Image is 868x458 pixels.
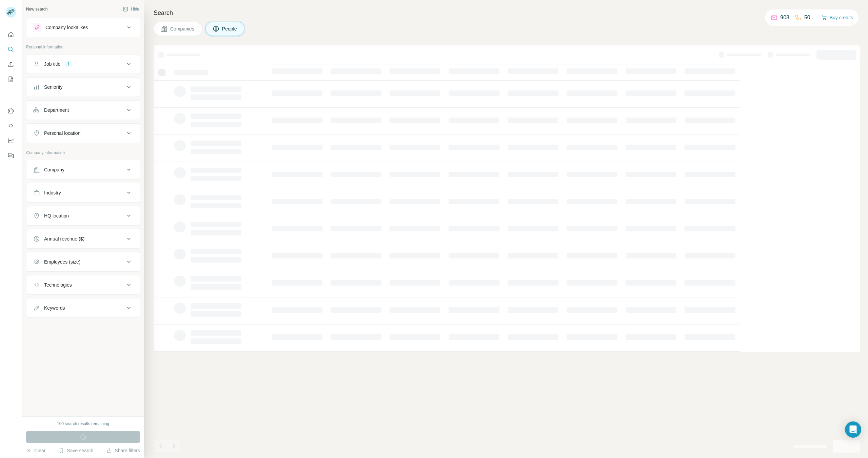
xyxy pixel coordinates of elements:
div: HQ location [44,212,69,219]
div: New search [26,6,47,12]
div: Company [44,166,64,173]
button: Enrich CSV [5,58,16,70]
button: Hide [118,4,144,14]
button: Personal location [26,125,140,141]
button: Share filters [106,447,140,454]
div: Industry [44,189,61,196]
button: Use Surfe on LinkedIn [5,105,16,117]
button: Employees (size) [26,254,140,270]
button: Quick start [5,28,16,41]
p: 50 [804,14,810,22]
button: Company lookalikes [26,19,140,36]
p: Personal information [26,44,140,50]
div: Department [44,107,69,113]
button: Clear [26,447,45,454]
div: Personal location [44,130,80,137]
div: Keywords [44,305,65,311]
button: Company [26,162,140,178]
button: Keywords [26,300,140,316]
div: Annual revenue ($) [44,235,84,242]
p: 908 [780,14,789,22]
div: Employees (size) [44,258,80,265]
div: 100 search results remaining [57,421,109,427]
button: HQ location [26,208,140,224]
button: Use Surfe API [5,120,16,132]
button: Search [5,43,16,56]
button: Feedback [5,149,16,162]
button: Industry [26,185,140,201]
button: Dashboard [5,134,16,147]
h4: Search [154,8,860,18]
div: Job title [44,61,60,67]
button: My lists [5,73,16,85]
button: Department [26,102,140,118]
button: Job title1 [26,56,140,72]
p: Company information [26,150,140,156]
span: People [222,25,238,32]
div: Technologies [44,282,72,288]
button: Save search [59,447,93,454]
div: 1 [64,61,72,67]
div: Company lookalikes [45,24,88,31]
span: Companies [170,25,195,32]
button: Technologies [26,277,140,293]
div: Open Intercom Messenger [845,421,861,438]
button: Seniority [26,79,140,95]
div: Seniority [44,84,62,90]
button: Annual revenue ($) [26,231,140,247]
button: Buy credits [822,13,853,22]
